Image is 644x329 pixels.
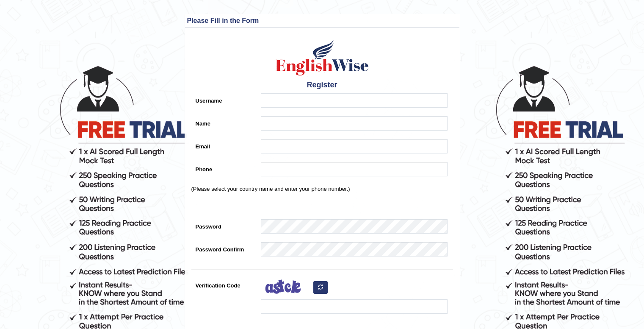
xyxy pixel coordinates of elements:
[274,39,370,77] img: Logo of English Wise create a new account for intelligent practice with AI
[191,162,257,173] label: Phone
[191,219,257,231] label: Password
[191,185,453,193] p: (Please select your country name and enter your phone number.)
[187,17,457,25] h3: Please Fill in the Form
[191,242,257,254] label: Password Confirm
[191,139,257,151] label: Email
[191,93,257,105] label: Username
[191,81,453,89] h4: Register
[191,116,257,128] label: Name
[191,278,257,290] label: Verification Code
